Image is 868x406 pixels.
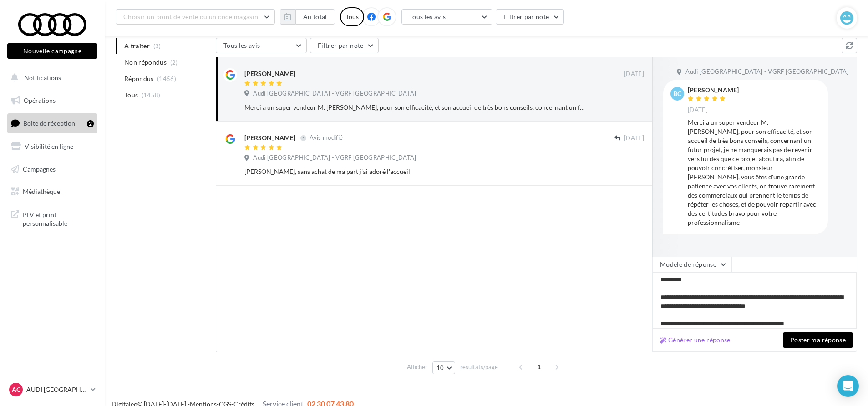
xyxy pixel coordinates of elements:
button: Au total [280,9,335,25]
span: bc [673,89,681,98]
span: Choisir un point de vente ou un code magasin [123,13,258,20]
div: [PERSON_NAME] [244,133,295,142]
span: [DATE] [688,106,708,114]
span: Tous [124,91,138,100]
span: 1 [532,360,546,374]
button: 10 [432,361,456,374]
button: Tous les avis [401,9,492,25]
a: Campagnes [5,160,99,179]
div: Tous [340,7,364,26]
div: [PERSON_NAME], sans achat de ma part j'ai adoré l'accueil [244,167,585,176]
button: Au total [295,9,335,25]
span: Visibilité en ligne [25,142,73,150]
span: Boîte de réception [23,119,75,127]
div: [PERSON_NAME] [688,87,739,93]
span: Médiathèque [23,188,60,195]
div: Merci a un super vendeur M. [PERSON_NAME], pour son efficacité, et son accueil de très bons conse... [688,118,821,227]
span: Tous les avis [223,41,260,49]
span: Audi [GEOGRAPHIC_DATA] - VGRF [GEOGRAPHIC_DATA] [685,68,848,76]
span: [DATE] [624,70,644,78]
span: Opérations [24,96,56,104]
span: Afficher [407,363,427,371]
span: (1458) [142,91,161,99]
span: Tous les avis [409,13,446,20]
p: AUDI [GEOGRAPHIC_DATA] [26,385,87,394]
button: Générer une réponse [656,335,734,345]
span: Répondus [124,74,154,83]
span: 10 [437,364,444,371]
div: [PERSON_NAME] [244,69,295,78]
button: Filtrer par note [496,9,564,25]
span: Audi [GEOGRAPHIC_DATA] - VGRF [GEOGRAPHIC_DATA] [253,90,416,98]
button: Modèle de réponse [652,257,731,272]
span: Non répondus [124,58,167,67]
span: AC [12,385,20,394]
button: Nouvelle campagne [7,43,97,59]
span: Campagnes [23,165,56,173]
button: Notifications [5,68,96,87]
span: (1456) [157,75,176,82]
span: résultats/page [460,363,498,371]
div: Merci a un super vendeur M. [PERSON_NAME], pour son efficacité, et son accueil de très bons conse... [244,103,585,112]
button: Choisir un point de vente ou un code magasin [116,9,275,25]
span: [DATE] [624,134,644,142]
a: Boîte de réception2 [5,113,99,133]
span: (2) [170,59,178,66]
span: Audi [GEOGRAPHIC_DATA] - VGRF [GEOGRAPHIC_DATA] [253,154,416,162]
button: Filtrer par note [310,38,379,53]
div: Open Intercom Messenger [837,375,859,397]
span: Notifications [24,74,61,81]
a: Opérations [5,91,99,110]
a: Visibilité en ligne [5,137,99,156]
div: 2 [87,120,94,127]
span: Avis modifié [310,134,343,142]
button: Tous les avis [216,38,307,53]
button: Poster ma réponse [783,332,853,348]
a: Médiathèque [5,182,99,201]
a: PLV et print personnalisable [5,205,99,232]
span: PLV et print personnalisable [23,208,94,228]
a: AC AUDI [GEOGRAPHIC_DATA] [7,381,97,398]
